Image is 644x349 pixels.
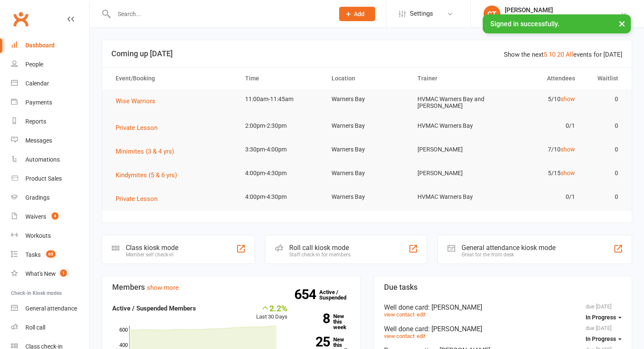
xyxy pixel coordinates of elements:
td: 3:30pm-4:00pm [238,140,324,159]
a: What's New1 [11,264,89,283]
div: Gradings [25,194,50,201]
div: Member self check-in [126,252,178,258]
button: Minimites (3 & 4 yrs) [116,146,180,157]
span: : [PERSON_NAME] [428,325,482,333]
div: General attendance [25,305,77,312]
button: In Progress [586,310,622,325]
div: What's New [25,270,56,277]
td: 11:00am-11:45am [238,89,324,109]
strong: 654 [294,288,319,301]
div: Product Sales [25,175,62,182]
td: Warners Bay [324,163,410,183]
div: Waivers [25,213,46,220]
span: Private Lesson [116,124,158,132]
h3: Coming up [DATE] [111,49,622,58]
a: All [566,51,573,58]
div: 2.2% [256,303,287,313]
div: Well done card [384,325,622,333]
a: show more [147,284,179,291]
a: Reports [11,112,89,131]
button: Private Lesson [116,194,163,204]
a: Tasks 65 [11,245,89,264]
div: Well done card [384,303,622,311]
span: Add [354,11,365,17]
button: Kindymites (5 & 6 yrs) [116,170,183,180]
td: HVMAC Warners Bay [410,187,496,207]
td: 2:00pm-2:30pm [238,116,324,136]
div: Reports [25,118,46,125]
span: Private Lesson [116,195,158,203]
strong: 8 [300,312,330,325]
strong: 25 [300,335,330,348]
button: Add [339,7,375,21]
div: General attendance kiosk mode [462,244,556,252]
th: Waitlist [583,68,626,89]
a: Payments [11,93,89,112]
a: edit [417,311,426,318]
span: Wise Warriors [116,97,155,105]
td: 0 [583,89,626,109]
th: Trainer [410,68,496,89]
td: [PERSON_NAME] [410,140,496,159]
td: 7/10 [496,140,583,159]
th: Event/Booking [108,68,238,89]
td: 5/10 [496,89,583,109]
td: HVMAC Warners Bay [410,116,496,136]
td: 0 [583,187,626,207]
a: view contact [384,333,415,339]
a: show [561,170,575,176]
div: [PERSON_NAME] [505,6,620,14]
td: 4:00pm-4:30pm [238,163,324,183]
div: Great for the front desk [462,252,556,258]
div: Roll call [25,324,45,331]
span: In Progress [586,314,616,321]
div: Last 30 Days [256,303,287,322]
th: Location [324,68,410,89]
a: edit [417,333,426,339]
td: 0 [583,116,626,136]
a: 654Active / Suspended [319,283,357,307]
div: Roll call kiosk mode [289,244,351,252]
span: Settings [410,4,433,23]
th: Time [238,68,324,89]
span: : [PERSON_NAME] [428,303,482,311]
td: HVMAC Warners Bay and [PERSON_NAME] [410,89,496,116]
a: General attendance kiosk mode [11,299,89,318]
a: People [11,55,89,74]
a: Roll call [11,318,89,337]
div: CT [484,5,500,22]
a: Gradings [11,188,89,207]
a: 5 [544,51,547,58]
td: 0/1 [496,116,583,136]
a: show [561,96,575,102]
a: show [561,146,575,153]
a: 10 [549,51,556,58]
span: Kindymites (5 & 6 yrs) [116,171,177,179]
h3: Due tasks [384,283,622,291]
button: × [614,14,630,33]
strong: Active / Suspended Members [112,305,196,312]
td: 5/15 [496,163,583,183]
span: 1 [60,269,67,277]
span: Signed in successfully. [490,20,559,28]
td: 4:00pm-4:30pm [238,187,324,207]
div: Payments [25,99,52,106]
div: Calendar [25,80,49,87]
input: Search... [111,8,328,20]
a: Automations [11,150,89,169]
td: [PERSON_NAME] [410,163,496,183]
td: Warners Bay [324,140,410,159]
div: Workouts [25,232,51,239]
td: 0 [583,163,626,183]
a: view contact [384,311,415,318]
a: Clubworx [10,8,31,30]
th: Attendees [496,68,583,89]
h3: Members [112,283,350,291]
span: In Progress [586,335,616,342]
div: Tasks [25,251,41,258]
a: Messages [11,131,89,150]
td: Warners Bay [324,116,410,136]
a: Workouts [11,226,89,245]
a: Product Sales [11,169,89,188]
span: 65 [46,250,55,258]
